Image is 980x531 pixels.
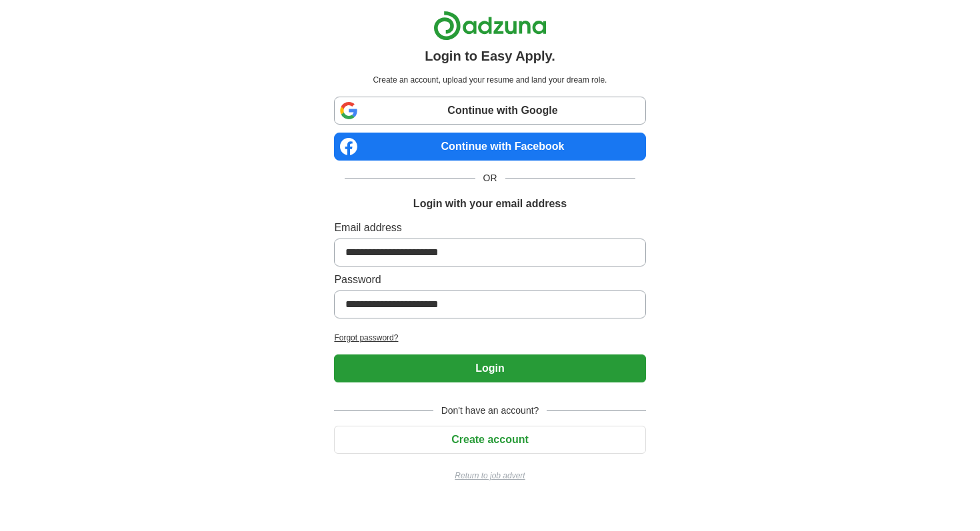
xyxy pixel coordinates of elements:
button: Create account [334,426,645,454]
p: Create an account, upload your resume and land your dream role. [337,74,643,86]
span: OR [475,171,505,185]
a: Return to job advert [334,470,645,482]
button: Login [334,354,645,382]
label: Email address [334,220,645,236]
img: Adzuna logo [433,11,547,41]
h1: Login to Easy Apply. [425,46,555,66]
a: Continue with Facebook [334,133,645,161]
a: Forgot password? [334,332,645,344]
label: Password [334,272,645,288]
h1: Login with your email address [413,196,567,212]
a: Create account [334,434,645,445]
a: Continue with Google [334,97,645,125]
span: Don't have an account? [433,404,547,418]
